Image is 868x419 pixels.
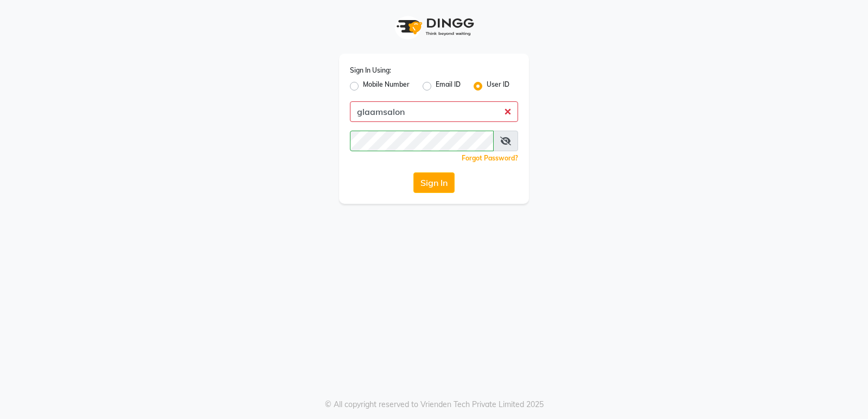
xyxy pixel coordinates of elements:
[363,80,410,93] label: Mobile Number
[350,66,391,75] label: Sign In Using:
[487,80,509,93] label: User ID
[462,154,518,162] a: Forgot Password?
[350,101,518,122] input: Username
[391,11,477,43] img: logo1.svg
[350,131,494,151] input: Username
[436,80,461,93] label: Email ID
[413,172,455,193] button: Sign In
